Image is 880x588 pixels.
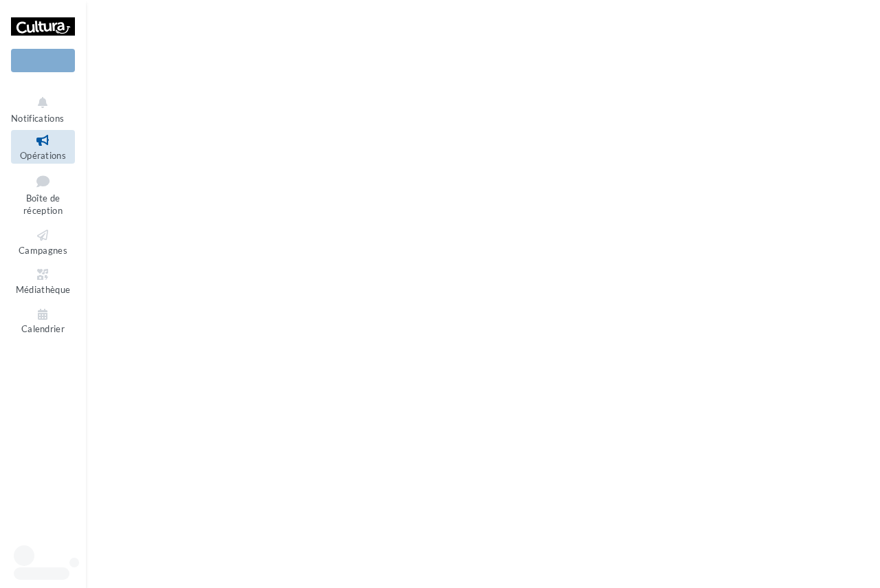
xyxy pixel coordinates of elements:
span: Opérations [20,150,66,161]
span: Boîte de réception [23,193,63,217]
span: Médiathèque [16,284,71,295]
span: Notifications [11,113,64,124]
a: Calendrier [11,304,75,338]
a: Opérations [11,130,75,164]
span: Campagnes [19,245,67,256]
a: Campagnes [11,225,75,259]
a: Médiathèque [11,264,75,298]
a: Boîte de réception [11,169,75,219]
div: Nouvelle campagne [11,49,75,72]
span: Calendrier [21,324,65,335]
